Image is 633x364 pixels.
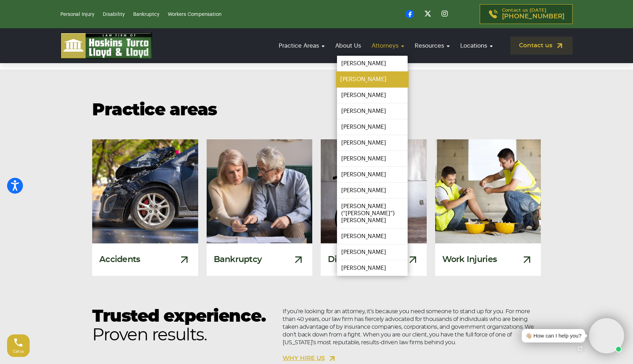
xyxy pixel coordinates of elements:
[337,183,408,198] a: [PERSON_NAME]
[457,36,496,56] a: Locations
[480,4,573,24] a: Contact us [DATE][PHONE_NUMBER]
[337,56,408,71] a: [PERSON_NAME]
[275,36,328,56] a: Practice Areas
[283,308,541,363] p: If you’re looking for an attorney, it’s because you need someone to stand up for you. For more th...
[337,167,408,182] a: [PERSON_NAME]
[168,12,221,17] a: Workers Compensation
[60,12,94,17] a: Personal Injury
[337,244,408,260] a: [PERSON_NAME]
[321,139,427,276] a: Disability
[435,139,541,243] img: Injured Construction Worker
[332,36,365,56] a: About Us
[207,139,313,276] a: Bankruptcy
[337,87,408,103] a: [PERSON_NAME]
[525,332,581,340] div: 👋🏼 How can I help you?
[510,37,573,55] a: Contact us
[337,103,408,119] a: [PERSON_NAME]
[92,326,274,345] span: Proven results.
[214,255,262,265] h3: Bankruptcy
[368,36,408,56] a: Attorneys
[283,354,337,363] a: WHY HIRE US
[133,12,159,17] a: Bankruptcy
[13,350,24,353] span: Call us
[435,139,541,276] a: Injured Construction Worker Work Injuries
[92,139,198,276] a: Damaged Car From A Car Accident Accidents
[328,255,366,265] h3: Disability
[337,135,408,151] a: [PERSON_NAME]
[92,139,198,243] img: Damaged Car From A Car Accident
[337,151,408,166] a: [PERSON_NAME]
[60,32,152,59] img: logo
[337,229,408,244] a: [PERSON_NAME]
[103,12,125,17] a: Disability
[337,260,408,276] a: [PERSON_NAME]
[337,199,408,228] a: [PERSON_NAME] (“[PERSON_NAME]”) [PERSON_NAME]
[92,101,541,120] h2: Practice areas
[442,255,497,265] h3: Work Injuries
[336,72,409,87] a: [PERSON_NAME]
[502,8,564,20] p: Contact us [DATE]
[99,255,140,265] h3: Accidents
[337,119,408,135] a: [PERSON_NAME]
[92,308,274,345] h2: Trusted experience.
[502,13,564,20] span: [PHONE_NUMBER]
[411,36,453,56] a: Resources
[573,341,587,356] a: Open chat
